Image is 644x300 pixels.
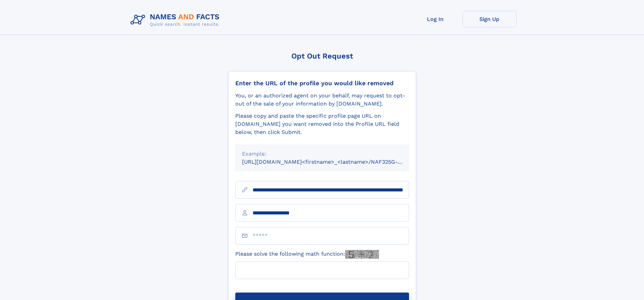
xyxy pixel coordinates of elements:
[408,11,462,27] a: Log In
[235,112,409,136] div: Please copy and paste the specific profile page URL on [DOMAIN_NAME] you want removed into the Pr...
[228,52,416,60] div: Opt Out Request
[242,159,422,165] small: [URL][DOMAIN_NAME]<firstname>_<lastname>/NAF325G-xxxxxxxx
[235,92,409,108] div: You, or an authorized agent on your behalf, may request to opt-out of the sale of your informatio...
[235,79,409,87] div: Enter the URL of the profile you would like removed
[235,250,379,259] label: Please solve the following math function:
[242,150,402,158] div: Example:
[462,11,517,27] a: Sign Up
[128,11,225,29] img: Logo Names and Facts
